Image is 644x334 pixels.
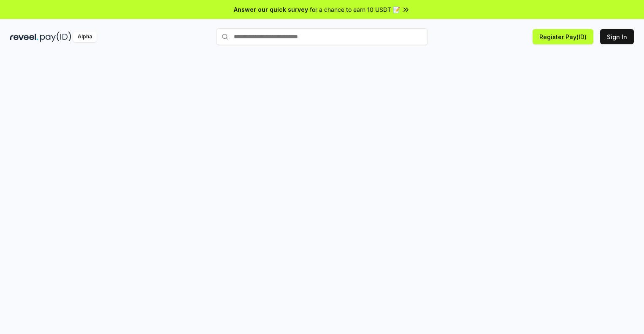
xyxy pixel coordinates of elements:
[73,32,97,42] div: Alpha
[40,32,71,42] img: pay_id
[10,32,38,42] img: reveel_dark
[533,29,593,44] button: Register Pay(ID)
[600,29,634,44] button: Sign In
[310,5,400,14] span: for a chance to earn 10 USDT 📝
[234,5,308,14] span: Answer our quick survey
